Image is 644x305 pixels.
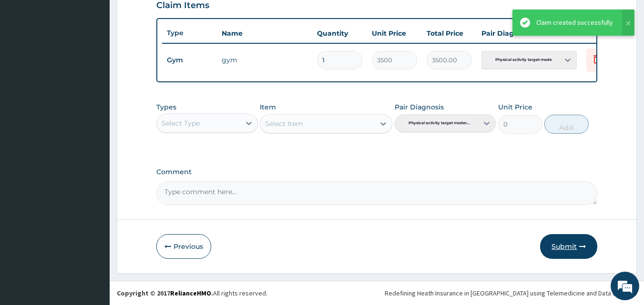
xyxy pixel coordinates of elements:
div: Chat with us now [50,53,160,66]
label: Unit Price [498,102,532,112]
th: Total Price [422,24,477,43]
footer: All rights reserved. [110,281,644,305]
button: Previous [156,234,211,259]
textarea: Type your message and hit 'Enter' [5,204,182,237]
strong: Copyright © 2017 . [117,289,213,297]
a: RelianceHMO [170,289,211,297]
th: Pair Diagnosis [477,24,582,43]
td: gym [217,50,312,69]
td: Gym [162,51,217,69]
th: Unit Price [367,24,422,43]
label: Item [260,102,276,112]
span: We're online! [55,92,132,188]
th: Type [162,24,217,42]
button: Submit [540,234,597,259]
div: Claim created successfully [536,18,613,28]
label: Types [156,103,176,111]
th: Quantity [312,24,367,43]
label: Pair Diagnosis [395,102,444,112]
div: Redefining Heath Insurance in [GEOGRAPHIC_DATA] using Telemedicine and Data Science! [385,288,637,298]
button: Add [544,115,589,134]
div: Select Type [162,118,200,128]
h3: Claim Items [156,0,209,11]
th: Name [217,24,312,43]
img: d_794563401_company_1708531726252_794563401 [18,48,39,71]
div: Minimize live chat window [156,5,179,28]
label: Comment [156,168,598,176]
